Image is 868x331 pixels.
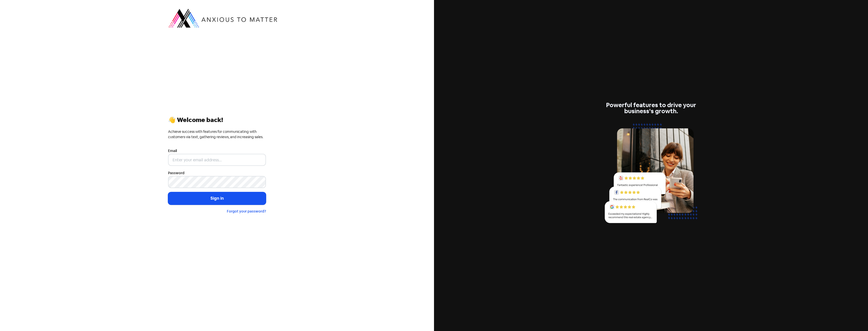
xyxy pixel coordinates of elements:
[168,129,266,140] div: Achieve success with features for communicating with customers via text, gathering reviews, and i...
[602,120,700,229] img: reviews
[168,154,266,166] input: Enter your email address...
[168,148,177,154] label: Email
[168,117,266,123] div: 👋 Welcome back!
[168,192,266,205] button: Sign in
[227,209,266,214] a: Forgot your password?
[168,170,184,176] label: Password
[602,102,700,114] div: Powerful features to drive your business's growth.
